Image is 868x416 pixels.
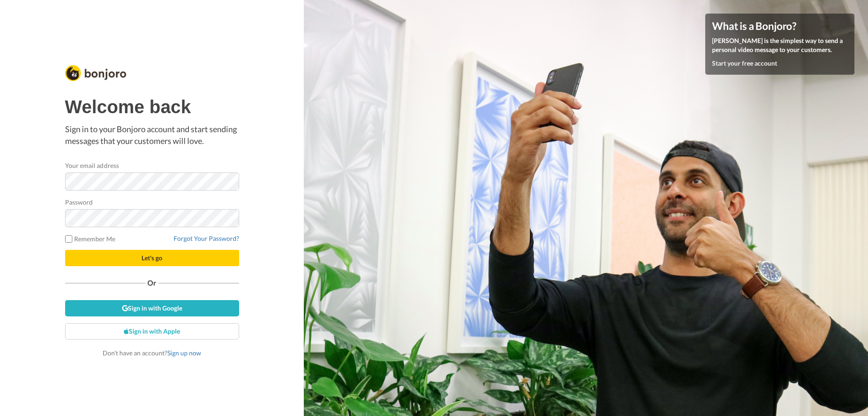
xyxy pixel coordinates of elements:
[712,59,777,67] a: Start your free account
[65,250,239,266] button: Let's go
[65,300,239,316] a: Sign in with Google
[65,97,239,117] h1: Welcome back
[65,323,239,339] a: Sign in with Apple
[712,36,848,54] p: [PERSON_NAME] is the simplest way to send a personal video message to your customers.
[712,20,848,32] h4: What is a Bonjoro?
[65,234,116,244] label: Remember Me
[146,280,158,286] span: Or
[65,124,239,147] p: Sign in to your Bonjoro account and start sending messages that your customers will love.
[65,161,119,170] label: Your email address
[103,349,201,357] span: Don’t have an account?
[167,349,201,357] a: Sign up now
[174,234,239,242] a: Forgot Your Password?
[65,235,72,243] input: Remember Me
[142,254,162,262] span: Let's go
[65,197,93,207] label: Password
